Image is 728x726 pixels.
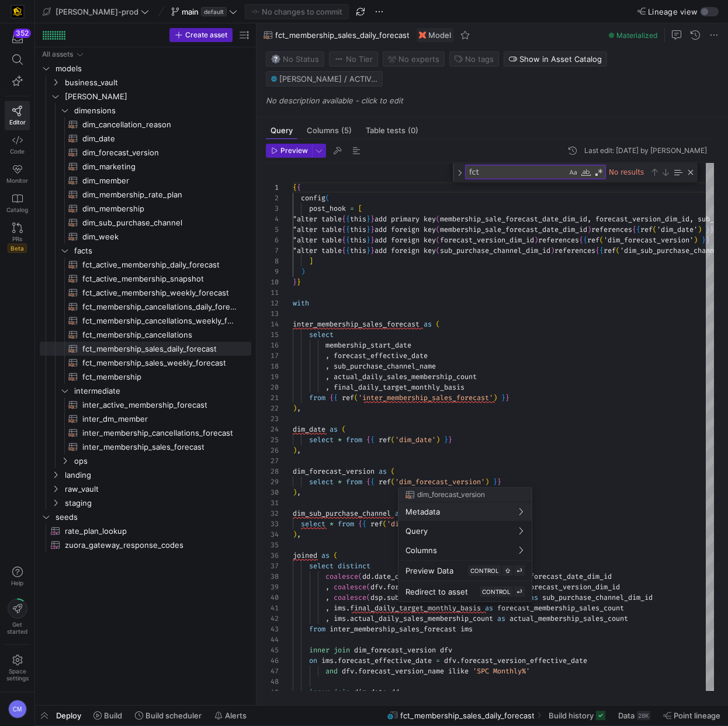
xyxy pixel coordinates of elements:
[405,566,453,575] span: Preview Data
[470,567,499,574] span: CONTROL
[417,491,485,499] span: dim_forecast_version
[405,587,468,596] span: Redirect to asset
[405,507,440,516] span: Metadata
[405,546,437,555] span: Columns
[516,588,522,595] span: ⏎
[482,588,511,595] span: CONTROL
[505,567,511,574] span: ⇧
[516,567,522,574] span: ⏎
[405,526,428,536] span: Query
